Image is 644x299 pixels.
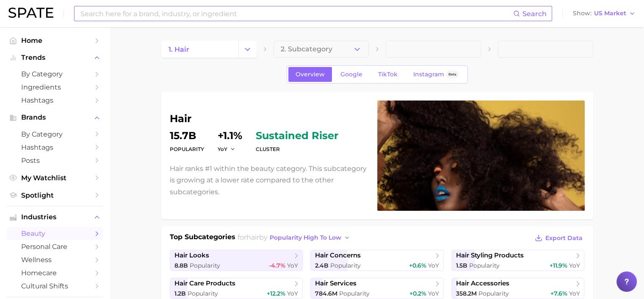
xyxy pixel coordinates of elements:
dd: +1.1% [218,131,242,141]
a: InstagramBeta [406,67,466,82]
img: SPATE [8,8,53,18]
button: 2. Subcategory [274,41,369,58]
a: hair services784.6m Popularity+0.2% YoY [310,278,444,299]
a: hair styling products1.5b Popularity+11.9% YoY [451,250,585,271]
a: 1. hair [161,41,238,58]
span: hair looks [174,251,209,260]
h1: Top Subcategories [170,232,235,245]
span: Trends [21,54,89,61]
span: 1. hair [169,45,189,53]
span: Popularity [330,262,361,269]
a: Spotlight [7,189,103,202]
span: 1.5b [456,262,467,269]
span: +0.6% [409,262,426,269]
span: Google [340,71,362,78]
span: Home [21,36,89,45]
span: 1.2b [174,290,186,297]
dt: cluster [256,144,338,154]
p: Hair ranks #1 within the beauty category. This subcategory is growing at a lower rate compared to... [170,163,367,198]
span: hair services [315,279,357,288]
span: Beta [448,71,456,78]
span: Popularity [339,290,370,297]
a: beauty [7,227,103,240]
button: Trends [7,51,103,64]
input: Search here for a brand, industry, or ingredient [80,6,513,21]
span: Popularity [478,290,509,297]
span: personal care [21,243,89,251]
span: Brands [21,114,89,121]
button: Export Data [533,232,584,244]
button: ShowUS Market [571,8,638,19]
span: -4.7% [269,262,285,269]
span: Posts [21,156,89,165]
span: YoY [569,290,580,297]
span: Show [573,11,591,16]
a: cultural shifts [7,279,103,293]
a: hair looks8.8b Popularity-4.7% YoY [170,250,303,271]
span: by Category [21,130,89,138]
span: Ingredients [21,83,89,91]
button: Change Category [238,41,257,58]
span: hair styling products [456,251,524,260]
span: homecare [21,269,89,277]
span: Search [522,10,547,18]
span: 784.6m [315,290,337,297]
span: +0.2% [409,290,426,297]
span: for by [238,233,353,241]
span: Popularity [190,262,220,269]
span: Popularity [469,262,500,269]
span: hair care products [174,279,235,288]
a: hair accessories358.2m Popularity+7.6% YoY [451,278,585,299]
span: beauty [21,229,89,238]
a: Google [333,67,370,82]
span: popularity high to low [270,234,341,241]
a: by Category [7,128,103,141]
a: Ingredients [7,81,103,94]
span: 8.8b [174,262,188,269]
a: Home [7,34,103,47]
span: TikTok [378,71,398,78]
span: cultural shifts [21,282,89,290]
button: Brands [7,111,103,124]
span: 2. Subcategory [281,45,332,53]
span: Hashtags [21,96,89,104]
span: YoY [287,262,298,269]
a: Hashtags [7,94,103,107]
span: Popularity [188,290,218,297]
span: hair concerns [315,251,361,260]
button: YoY [218,145,236,153]
span: hair accessories [456,279,509,288]
span: Industries [21,213,89,221]
span: YoY [218,145,227,153]
a: TikTok [371,67,405,82]
a: Overview [288,67,332,82]
span: Spotlight [21,191,89,199]
span: Overview [296,71,325,78]
span: by Category [21,70,89,78]
span: US Market [594,11,626,16]
span: YoY [428,262,439,269]
span: hair [246,233,259,241]
span: 358.2m [456,290,477,297]
span: Export Data [545,235,583,242]
span: +7.6% [550,290,567,297]
button: popularity high to low [268,232,353,243]
a: My Watchlist [7,171,103,184]
span: Hashtags [21,143,89,151]
a: homecare [7,266,103,279]
span: Instagram [413,71,444,78]
a: wellness [7,253,103,266]
span: +11.9% [549,262,567,269]
a: Posts [7,154,103,167]
span: wellness [21,256,89,264]
dd: 15.7b [170,131,204,141]
span: +12.2% [267,290,285,297]
a: Hashtags [7,141,103,154]
span: YoY [287,290,298,297]
span: YoY [428,290,439,297]
span: 2.4b [315,262,329,269]
span: YoY [569,262,580,269]
dt: Popularity [170,144,204,154]
span: sustained riser [256,131,338,141]
button: Industries [7,211,103,224]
